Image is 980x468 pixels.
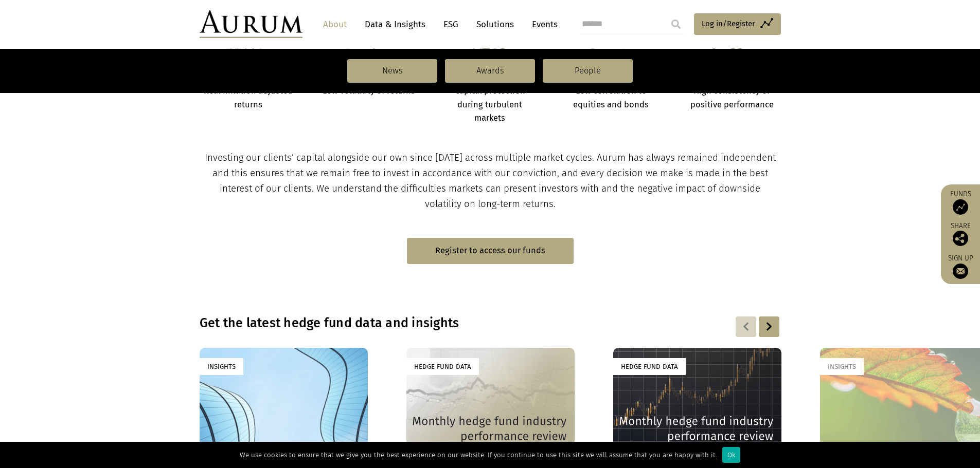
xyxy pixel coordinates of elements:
a: Solutions [471,15,519,34]
a: News [347,59,437,83]
img: Aurum [200,10,302,38]
span: Log in/Register [702,17,755,30]
img: Share this post [953,231,968,246]
div: Insights [200,358,243,375]
input: Submit [666,14,686,34]
div: Insights [820,358,864,375]
div: Hedge Fund Data [406,358,479,375]
img: Sign up to our newsletter [953,264,968,279]
a: Sign up [946,254,975,279]
strong: Capital protection during turbulent markets [455,86,525,123]
span: Investing our clients’ capital alongside our own since [DATE] across multiple market cycles. Auru... [205,152,776,210]
a: About [318,15,352,34]
a: Data & Insights [360,15,431,34]
div: Ok [722,447,740,463]
img: Access Funds [953,199,968,215]
a: Events [527,15,558,34]
a: ESG [438,15,464,34]
a: Log in/Register [694,13,781,35]
h3: Get the latest hedge fund data and insights [200,315,648,331]
a: Funds [946,190,975,215]
a: People [543,59,633,83]
a: Awards [445,59,535,83]
div: Hedge Fund Data [613,358,686,375]
a: Register to access our funds [407,238,574,264]
div: Share [946,222,975,246]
